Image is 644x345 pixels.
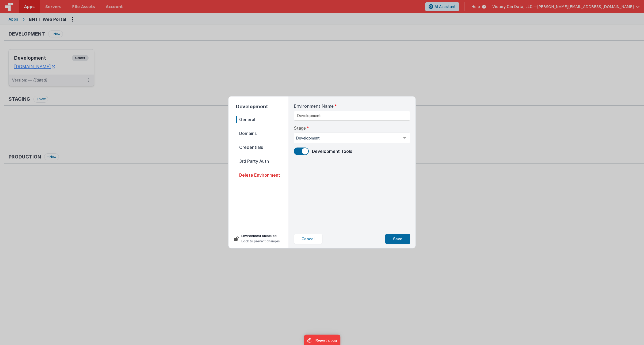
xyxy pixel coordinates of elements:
span: Stage [294,125,306,131]
button: Save [385,234,410,244]
p: Lock to prevent changes [241,239,280,244]
span: Delete Environment [236,171,288,179]
span: Credentials [236,144,288,151]
h2: Development [236,103,288,110]
span: General [236,116,288,123]
p: Environment unlocked [241,233,280,239]
span: Development Tools [312,149,352,154]
span: Domains [236,130,288,137]
span: Development [296,135,399,141]
span: 3rd Party Auth [236,157,288,165]
span: Environment Name [294,103,334,109]
button: Cancel [294,234,322,244]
